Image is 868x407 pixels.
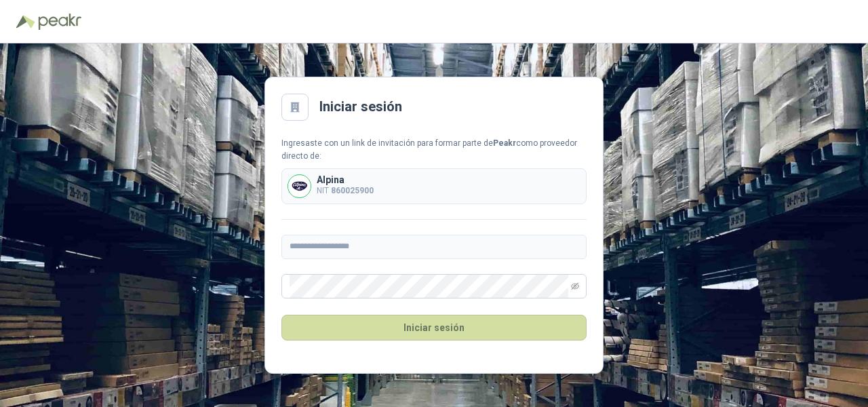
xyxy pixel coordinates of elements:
[317,175,374,185] p: Alpina
[288,175,311,197] img: Company Logo
[317,185,374,197] p: NIT
[493,138,516,148] b: Peakr
[331,186,374,195] b: 860025900
[571,282,579,290] span: eye-invisible
[38,14,81,30] img: Peakr
[281,137,587,163] div: Ingresaste con un link de invitación para formar parte de como proveedor directo de:
[319,96,402,117] h2: Iniciar sesión
[16,15,35,28] img: Logo
[281,315,587,341] button: Iniciar sesión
